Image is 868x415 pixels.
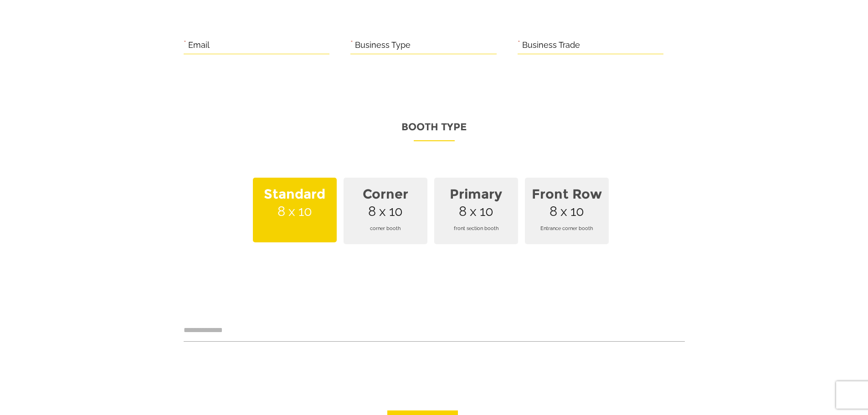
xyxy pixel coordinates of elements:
[434,178,518,244] span: 8 x 10
[525,178,609,244] span: 8 x 10
[253,178,337,242] span: 8 x 10
[440,216,513,241] span: front section booth
[258,181,331,207] strong: Standard
[522,38,580,52] label: Business Trade
[440,181,513,207] strong: Primary
[349,181,422,207] strong: Corner
[355,38,411,52] label: Business Type
[188,38,210,52] label: Email
[344,178,427,244] span: 8 x 10
[530,181,603,207] strong: Front Row
[184,118,685,141] p: Booth Type
[530,216,603,241] span: Entrance corner booth
[349,216,422,241] span: corner booth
